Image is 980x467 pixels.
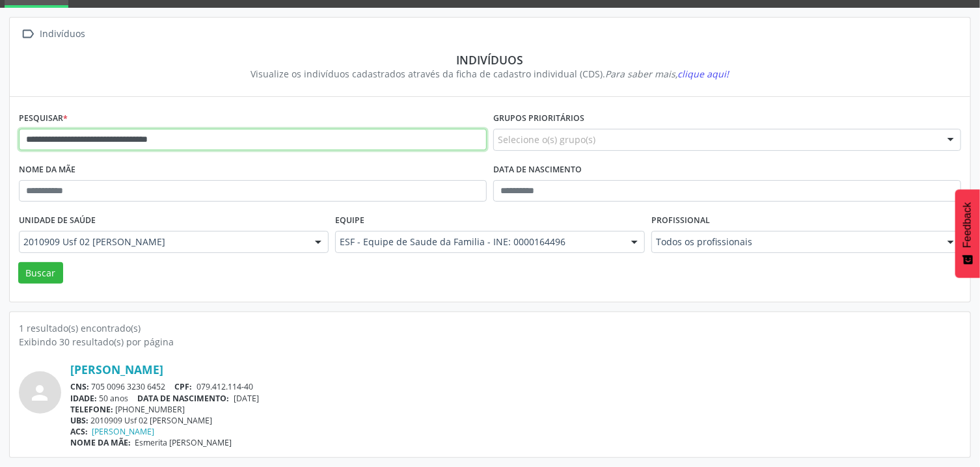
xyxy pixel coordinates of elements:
[335,211,364,231] label: Equipe
[19,211,96,231] label: Unidade de saúde
[19,25,88,44] a:  Indivíduos
[38,25,88,44] div: Indivíduos
[656,235,934,248] span: Todos os profissionais
[175,381,193,392] span: CPF:
[138,393,230,404] span: DATA DE NASCIMENTO:
[92,426,155,437] a: [PERSON_NAME]
[70,362,163,377] a: [PERSON_NAME]
[70,404,113,415] span: TELEFONE:
[70,404,961,415] div: [PHONE_NUMBER]
[135,437,232,448] span: Esmerita [PERSON_NAME]
[19,160,75,180] label: Nome da mãe
[493,109,584,129] label: Grupos prioritários
[29,381,52,405] i: person
[651,211,710,231] label: Profissional
[234,393,259,404] span: [DATE]
[962,202,973,248] span: Feedback
[498,133,595,146] span: Selecione o(s) grupo(s)
[28,67,952,81] div: Visualize os indivíduos cadastrados através da ficha de cadastro individual (CDS).
[70,437,131,448] span: NOME DA MÃE:
[606,68,729,80] i: Para saber mais,
[28,53,952,67] div: Indivíduos
[70,381,961,392] div: 705 0096 3230 6452
[70,426,88,437] span: ACS:
[19,25,38,44] i: 
[23,235,302,248] span: 2010909 Usf 02 [PERSON_NAME]
[19,321,961,335] div: 1 resultado(s) encontrado(s)
[197,381,253,392] span: 079.412.114-40
[70,393,97,404] span: IDADE:
[955,189,980,278] button: Feedback - Mostrar pesquisa
[493,160,582,180] label: Data de nascimento
[70,415,961,426] div: 2010909 Usf 02 [PERSON_NAME]
[18,262,63,284] button: Buscar
[340,235,618,248] span: ESF - Equipe de Saude da Familia - INE: 0000164496
[19,109,68,129] label: Pesquisar
[678,68,729,80] span: clique aqui!
[19,335,961,349] div: Exibindo 30 resultado(s) por página
[70,393,961,404] div: 50 anos
[70,381,89,392] span: CNS:
[70,415,88,426] span: UBS:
